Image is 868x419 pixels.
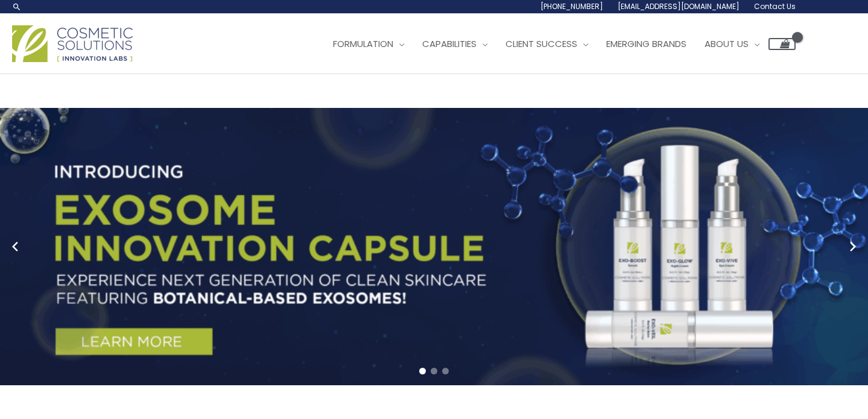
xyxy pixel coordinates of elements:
span: About Us [705,37,749,50]
a: Client Success [496,26,597,62]
span: [PHONE_NUMBER] [540,1,603,11]
img: Cosmetic Solutions Logo [12,25,133,62]
span: [EMAIL_ADDRESS][DOMAIN_NAME] [618,1,740,11]
a: Search icon link [12,2,22,11]
a: Formulation [324,26,413,62]
span: Formulation [333,37,393,50]
span: Go to slide 3 [442,368,449,374]
button: Next slide [844,238,862,256]
button: Previous slide [6,238,24,256]
span: Go to slide 1 [419,368,426,374]
a: Emerging Brands [597,26,695,62]
span: Contact Us [754,1,796,11]
a: View Shopping Cart, empty [768,38,796,50]
nav: Site Navigation [315,26,796,62]
span: Emerging Brands [606,37,686,50]
span: Client Success [505,37,577,50]
a: Capabilities [413,26,496,62]
a: About Us [695,26,768,62]
span: Go to slide 2 [431,368,437,374]
span: Capabilities [422,37,477,50]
